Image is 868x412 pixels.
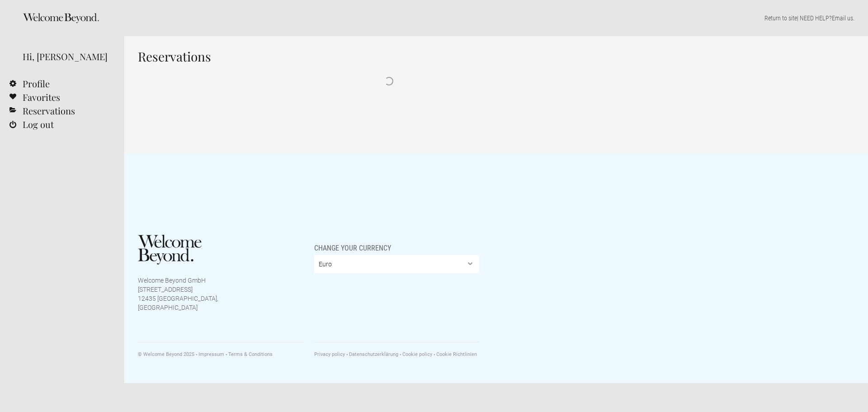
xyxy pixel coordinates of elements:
a: Email us [832,14,853,22]
span: Change your currency [314,235,391,253]
h1: Reservations [138,50,640,63]
a: Return to site [764,14,797,22]
img: Welcome Beyond [138,235,202,265]
a: Datenschutzerklärung [346,351,398,357]
span: © Welcome Beyond 2025 [138,351,194,357]
a: Cookie Richtlinien [434,351,477,357]
select: Change your currency [314,255,480,273]
p: Welcome Beyond GmbH [STREET_ADDRESS] 12435 [GEOGRAPHIC_DATA], [GEOGRAPHIC_DATA] [138,276,218,312]
a: Impressum [196,351,224,357]
a: Terms & Conditions [226,351,273,357]
p: | NEED HELP? . [138,14,854,23]
div: Hi, [PERSON_NAME] [23,50,111,63]
a: Privacy policy [314,351,345,357]
a: Cookie policy [400,351,432,357]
